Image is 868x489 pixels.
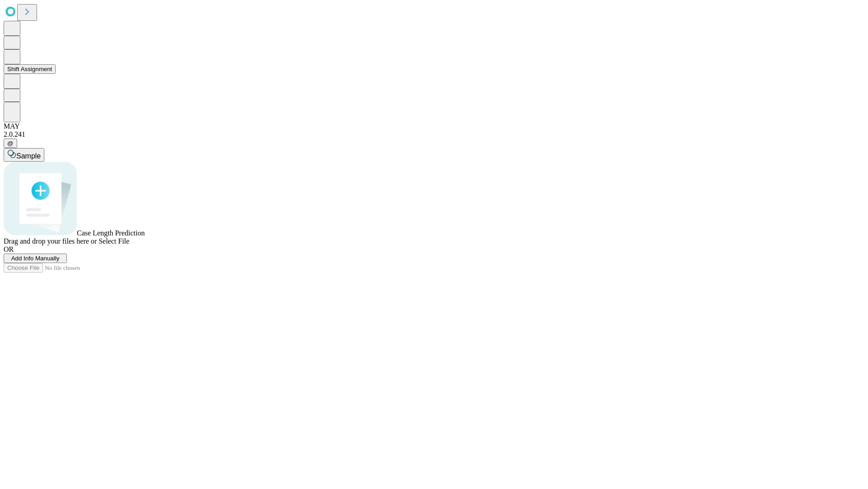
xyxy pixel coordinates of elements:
[4,254,67,263] button: Add Info Manually
[7,140,14,147] span: @
[4,130,864,139] div: 2.0.241
[77,229,145,237] span: Case Length Prediction
[11,255,60,262] span: Add Info Manually
[4,237,97,245] span: Drag and drop your files here or
[99,237,129,245] span: Select File
[4,148,44,162] button: Sample
[4,245,14,253] span: OR
[4,139,17,148] button: @
[4,122,864,130] div: MAY
[4,64,56,74] button: Shift Assignment
[16,152,41,160] span: Sample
